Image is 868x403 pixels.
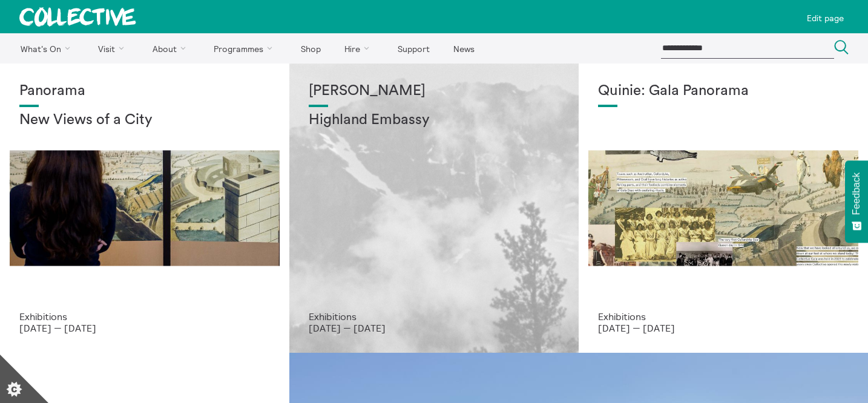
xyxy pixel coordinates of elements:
a: Hire [334,33,385,64]
a: Edit page [802,5,849,28]
h2: Highland Embassy [309,112,559,129]
h1: Panorama [19,83,270,100]
a: Visit [88,33,140,64]
a: What's On [10,33,85,64]
p: [DATE] — [DATE] [19,323,270,333]
p: [DATE] — [DATE] [598,323,849,333]
span: Feedback [851,172,862,215]
p: Exhibitions [19,311,270,322]
h2: New Views of a City [19,112,270,129]
a: Josie Vallely Quinie: Gala Panorama Exhibitions [DATE] — [DATE] [579,64,868,353]
p: Edit page [807,13,844,23]
a: About [142,33,201,64]
p: Exhibitions [309,311,559,322]
p: Exhibitions [598,311,849,322]
h1: Quinie: Gala Panorama [598,83,849,100]
a: Programmes [203,33,288,64]
button: Feedback - Show survey [845,160,868,243]
a: Solar wheels 17 [PERSON_NAME] Highland Embassy Exhibitions [DATE] — [DATE] [289,64,579,353]
a: Shop [290,33,331,64]
p: [DATE] — [DATE] [309,323,559,333]
a: Support [387,33,440,64]
h1: [PERSON_NAME] [309,83,559,100]
a: News [442,33,485,64]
